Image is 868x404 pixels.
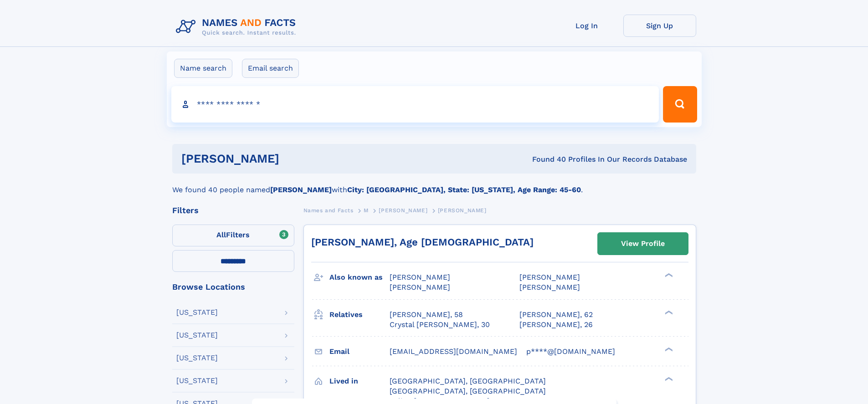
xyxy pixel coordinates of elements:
[390,320,490,330] a: Crystal [PERSON_NAME], 30
[364,205,369,216] a: M
[347,185,581,194] b: City: [GEOGRAPHIC_DATA], State: [US_STATE], Age Range: 45-60
[329,344,390,359] h3: Email
[390,283,450,291] span: [PERSON_NAME]
[663,309,673,315] div: ❯
[172,174,696,195] div: We found 40 people named with .
[623,15,696,37] a: Sign Up
[174,59,232,78] label: Name search
[663,272,673,278] div: ❯
[216,230,226,239] span: All
[303,205,354,216] a: Names and Facts
[172,15,303,39] img: Logo Names and Facts
[171,86,659,123] input: search input
[390,310,463,320] a: [PERSON_NAME], 58
[663,376,673,382] div: ❯
[311,236,534,248] a: [PERSON_NAME], Age [DEMOGRAPHIC_DATA]
[390,387,546,395] span: [GEOGRAPHIC_DATA], [GEOGRAPHIC_DATA]
[598,233,688,255] a: View Profile
[438,207,487,214] span: [PERSON_NAME]
[390,377,546,385] span: [GEOGRAPHIC_DATA], [GEOGRAPHIC_DATA]
[176,309,218,316] div: [US_STATE]
[390,273,450,281] span: [PERSON_NAME]
[172,225,294,246] label: Filters
[663,346,673,352] div: ❯
[621,233,665,254] div: View Profile
[390,347,517,356] span: [EMAIL_ADDRESS][DOMAIN_NAME]
[172,283,294,291] div: Browse Locations
[519,320,593,330] a: [PERSON_NAME], 26
[519,273,580,281] span: [PERSON_NAME]
[242,59,299,78] label: Email search
[176,377,218,384] div: [US_STATE]
[172,206,294,215] div: Filters
[364,207,369,214] span: M
[270,185,332,194] b: [PERSON_NAME]
[406,154,687,164] div: Found 40 Profiles In Our Records Database
[329,270,390,285] h3: Also known as
[550,15,623,37] a: Log In
[329,373,390,389] h3: Lived in
[379,205,427,216] a: [PERSON_NAME]
[519,310,593,320] a: [PERSON_NAME], 62
[176,354,218,362] div: [US_STATE]
[176,332,218,339] div: [US_STATE]
[519,283,580,291] span: [PERSON_NAME]
[181,153,406,164] h1: [PERSON_NAME]
[379,207,427,214] span: [PERSON_NAME]
[329,307,390,322] h3: Relatives
[663,86,697,123] button: Search Button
